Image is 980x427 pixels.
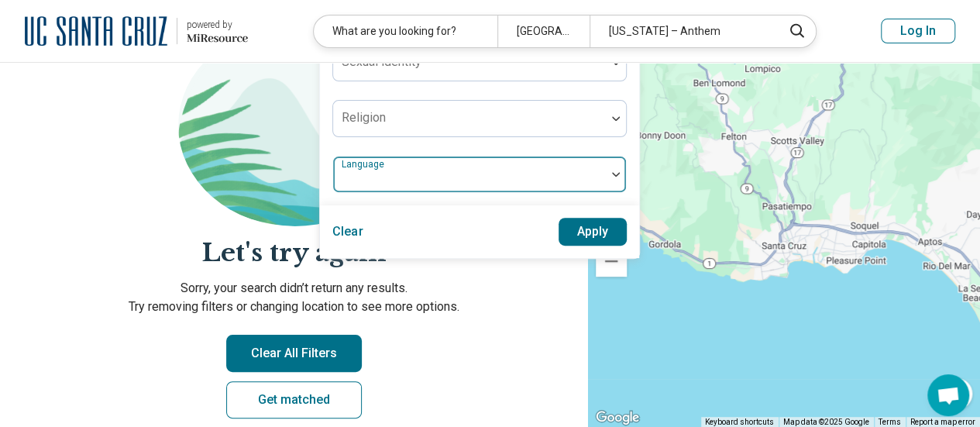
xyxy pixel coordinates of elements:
[19,279,569,316] p: Sorry, your search didn’t return any results. Try removing filters or changing location to see mo...
[187,18,248,32] div: powered by
[314,15,497,47] div: What are you looking for?
[910,418,975,426] a: Report a map error
[226,335,362,372] button: Clear All Filters
[342,110,386,125] label: Religion
[226,381,362,418] a: Get matched
[879,418,901,426] a: Terms (opens in new tab)
[332,218,363,246] button: Clear
[927,374,969,416] div: Open chat
[559,218,628,246] button: Apply
[497,15,590,47] div: [GEOGRAPHIC_DATA]
[590,15,773,47] div: [US_STATE] – Anthem
[783,418,869,426] span: Map data ©2025 Google
[25,12,248,50] a: University of California at Santa Cruzpowered by
[25,12,167,50] img: University of California at Santa Cruz
[881,19,955,43] button: Log In
[596,246,627,277] button: Zoom out
[342,158,387,169] label: Language
[19,236,569,270] h2: Let's try again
